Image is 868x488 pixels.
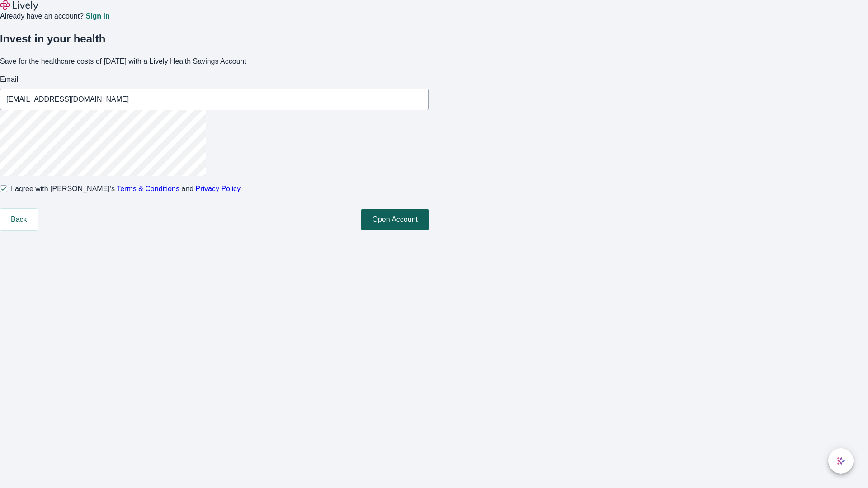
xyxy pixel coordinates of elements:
a: Privacy Policy [196,185,241,192]
a: Sign in [85,13,109,20]
button: chat [828,448,854,474]
button: Open Account [361,209,429,230]
span: I agree with [PERSON_NAME]’s and [11,183,241,194]
a: Terms & Conditions [117,185,179,192]
svg: Lively AI Assistant [836,456,845,465]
